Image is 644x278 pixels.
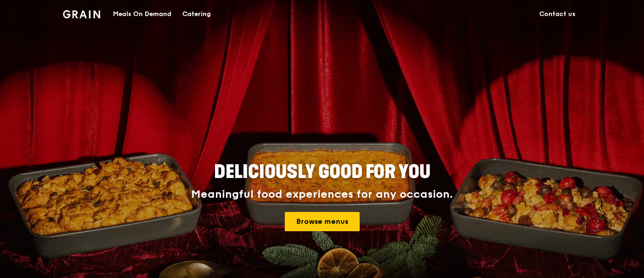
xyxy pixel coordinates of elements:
a: Catering [177,0,216,28]
div: Catering [182,0,211,28]
img: Grain [63,10,100,18]
span: Deliciously good for you [214,161,430,183]
div: Meaningful food experiences for any occasion. [157,188,487,201]
a: Contact us [534,0,581,28]
a: Browse menus [285,212,360,231]
div: Meals On Demand [113,0,171,28]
